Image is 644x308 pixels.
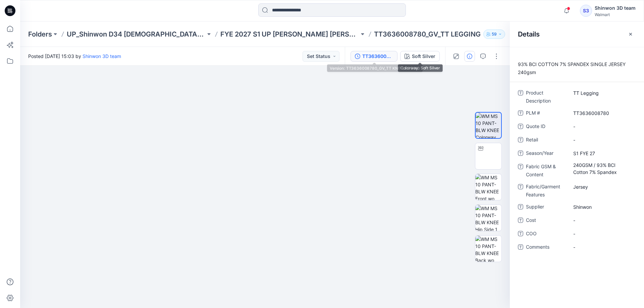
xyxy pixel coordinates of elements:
[374,29,481,39] p: TT3636008780_GV_TT LEGGING
[28,53,121,60] span: Posted [DATE] 15:03 by
[510,60,644,76] p: 93% BCI COTTON 7% SPANDEX SINGLE JERSEY 240gsm
[526,230,566,239] span: COO
[526,149,566,159] span: Season/Year
[526,243,566,252] span: Comments
[595,12,636,17] div: Walmart
[464,51,475,62] button: Details
[220,29,359,39] a: FYE 2027 S1 UP [PERSON_NAME] [PERSON_NAME]
[573,230,632,237] span: -
[573,110,632,117] span: TT3636008780
[28,29,52,39] a: Folders
[573,203,632,210] span: Shinwon
[526,89,566,105] span: Product Description
[492,30,497,38] p: 59
[475,205,501,231] img: WM MS 10 PANT-BLW KNEE Hip Side 1 wo Avatar
[412,53,435,60] div: Soft Silver
[476,113,501,138] img: WM MS 10 PANT-BLW KNEE Colorway wo Avatar
[573,217,632,224] span: -
[526,109,566,118] span: PLM #
[526,203,566,212] span: Supplier
[573,162,632,176] span: 240GSM / 93% BCI Cotton 7% Spandex
[573,183,632,190] span: Jersey
[526,216,566,226] span: Cost
[526,122,566,132] span: Quote ID
[573,150,632,157] span: S1 FYE 27
[526,183,566,199] span: Fabric/Garment Features
[475,236,501,262] img: WM MS 10 PANT-BLW KNEE Back wo Avatar
[483,29,505,39] button: 59
[351,51,397,62] button: TT3636008780_GV_TT KNIT LEGGING
[400,51,440,62] button: Soft Silver
[67,29,206,39] a: UP_Shinwon D34 [DEMOGRAPHIC_DATA] Bottoms
[362,53,393,60] div: TT3636008780_GV_TT KNIT LEGGING
[595,4,636,12] div: Shinwon 3D team
[580,5,592,17] div: S3
[573,123,632,130] span: -
[475,174,501,200] img: WM MS 10 PANT-BLW KNEE Front wo Avatar
[573,244,632,251] span: -
[83,53,121,59] a: Shinwon 3D team
[526,163,566,179] span: Fabric GSM & Content
[573,136,632,143] span: -
[518,30,540,38] h2: Details
[526,136,566,145] span: Retail
[573,89,632,97] span: TT Legging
